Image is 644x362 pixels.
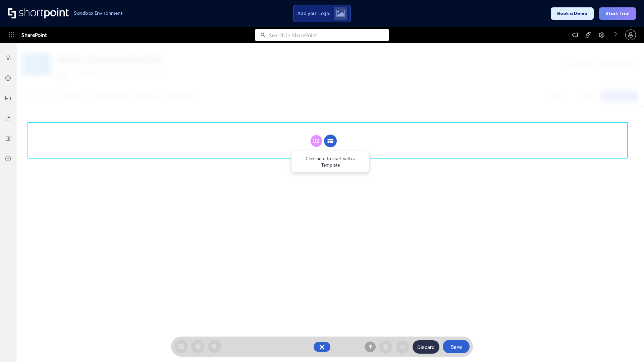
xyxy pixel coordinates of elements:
[610,330,644,362] iframe: Chat Widget
[443,340,470,353] button: Save
[21,27,47,43] span: SharePoint
[413,340,439,354] button: Discard
[297,10,330,16] span: Add your Logo:
[269,29,389,41] input: Search in SharePoint
[74,11,123,15] h1: Sandbox Environment
[599,7,636,20] button: Start Trial
[551,7,594,20] button: Book a Demo
[336,10,345,17] img: Upload logo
